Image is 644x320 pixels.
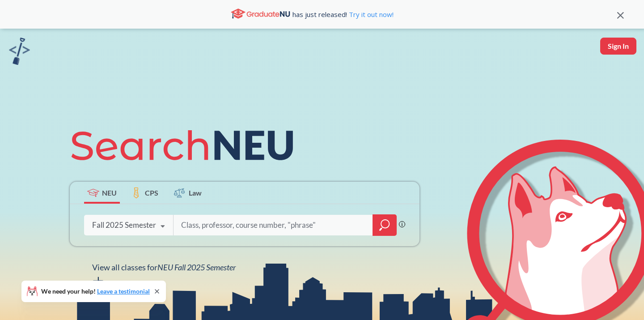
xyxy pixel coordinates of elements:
svg: magnifying glass [379,219,390,231]
a: Try it out now! [347,10,394,19]
span: CPS [145,188,158,198]
div: magnifying glass [373,214,397,236]
span: View all classes for [92,262,236,272]
span: has just released! [292,9,394,19]
button: Sign In [600,38,636,55]
a: Leave a testimonial [97,287,150,295]
span: NEU Fall 2025 Semester [157,262,236,272]
span: Law [189,188,202,198]
input: Class, professor, course number, "phrase" [180,216,366,235]
span: NEU [102,188,117,198]
img: sandbox logo [9,38,30,65]
div: Fall 2025 Semester [92,220,156,230]
span: We need your help! [41,288,150,294]
a: sandbox logo [9,38,30,68]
